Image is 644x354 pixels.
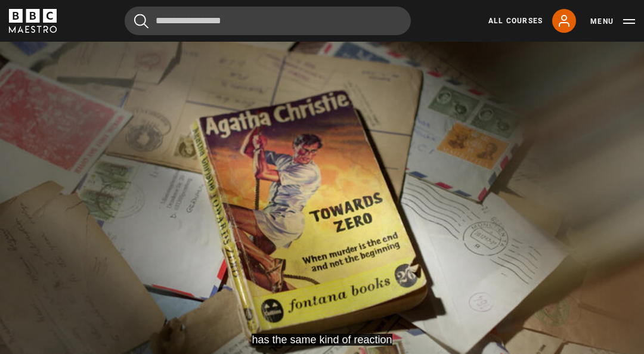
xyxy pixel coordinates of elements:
input: Search [125,7,411,35]
button: Toggle navigation [590,15,635,27]
button: Submit the search query [134,14,148,29]
svg: BBC Maestro [9,9,57,33]
a: All Courses [488,15,543,26]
